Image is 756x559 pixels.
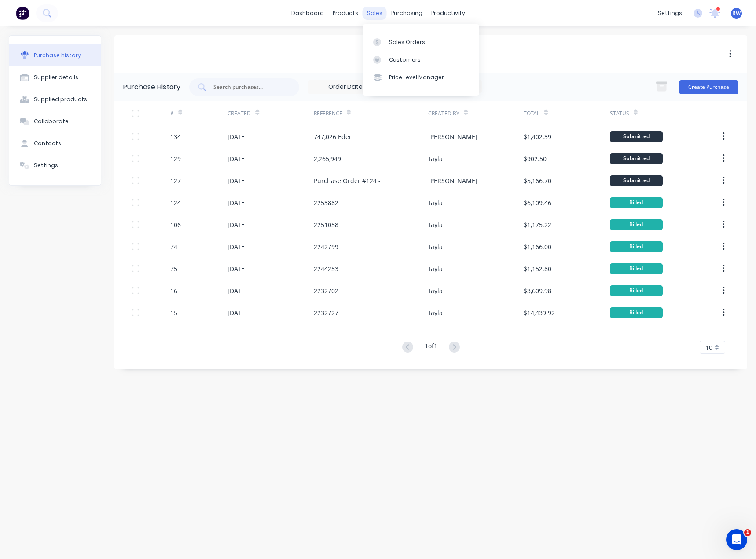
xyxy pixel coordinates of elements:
[524,132,551,141] div: $1,402.39
[314,176,381,185] div: Purchase Order #124 -
[679,80,738,94] button: Create Purchase
[9,132,101,154] button: Contacts
[524,286,551,295] div: $3,609.98
[314,264,338,273] div: 2244253
[314,308,338,317] div: 2232727
[524,198,551,207] div: $6,109.46
[428,242,443,251] div: Tayla
[653,7,686,20] div: settings
[610,241,663,252] div: Billed
[610,263,663,274] div: Billed
[228,198,247,207] div: [DATE]
[170,198,181,207] div: 124
[524,110,539,118] div: Total
[228,264,247,273] div: [DATE]
[389,38,425,46] div: Sales Orders
[524,242,551,251] div: $1,166.00
[387,7,427,20] div: purchasing
[610,110,629,118] div: Status
[314,110,342,118] div: Reference
[314,132,353,141] div: 747,026 Eden
[428,176,477,185] div: [PERSON_NAME]
[34,140,61,147] div: Contacts
[228,220,247,229] div: [DATE]
[9,88,101,110] button: Supplied products
[314,286,338,295] div: 2232702
[428,220,443,229] div: Tayla
[610,131,663,142] div: Submitted
[228,132,247,141] div: [DATE]
[610,197,663,208] div: Billed
[170,286,177,295] div: 16
[228,176,247,185] div: [DATE]
[170,176,181,185] div: 127
[170,242,177,251] div: 74
[213,83,286,92] input: Search purchases...
[744,529,751,536] span: 1
[34,96,87,103] div: Supplied products
[314,220,338,229] div: 2251058
[610,219,663,230] div: Billed
[610,153,663,164] div: Submitted
[428,198,443,207] div: Tayla
[363,69,479,86] a: Price Level Manager
[428,154,443,163] div: Tayla
[34,118,69,125] div: Collaborate
[610,175,663,186] div: Submitted
[308,81,382,94] input: Order Date
[228,110,251,118] div: Created
[314,198,338,207] div: 2253882
[287,7,328,20] a: dashboard
[170,154,181,163] div: 129
[314,154,341,163] div: 2,265,949
[524,176,551,185] div: $5,166.70
[524,154,547,163] div: $902.50
[363,7,387,20] div: sales
[428,264,443,273] div: Tayla
[363,51,479,69] a: Customers
[428,132,477,141] div: [PERSON_NAME]
[389,74,444,81] div: Price Level Manager
[428,286,443,295] div: Tayla
[610,285,663,296] div: Billed
[314,242,338,251] div: 2242799
[363,33,479,51] a: Sales Orders
[328,7,363,20] div: products
[524,264,551,273] div: $1,152.80
[123,82,180,92] div: Purchase History
[427,7,470,20] div: productivity
[228,308,247,317] div: [DATE]
[34,162,58,169] div: Settings
[428,308,443,317] div: Tayla
[34,74,78,81] div: Supplier details
[170,264,177,273] div: 75
[170,132,181,141] div: 134
[228,242,247,251] div: [DATE]
[524,220,551,229] div: $1,175.22
[9,154,101,177] button: Settings
[726,529,747,550] iframe: Intercom live chat
[524,308,555,317] div: $14,439.92
[610,307,663,318] div: Billed
[705,343,712,352] span: 10
[170,308,177,317] div: 15
[228,154,247,163] div: [DATE]
[425,341,437,354] div: 1 of 1
[9,44,101,66] button: Purchase history
[170,220,181,229] div: 106
[9,66,101,88] button: Supplier details
[389,56,421,64] div: Customers
[228,286,247,295] div: [DATE]
[16,7,29,20] img: Factory
[732,9,741,17] span: RW
[9,110,101,132] button: Collaborate
[170,110,174,118] div: #
[34,51,81,59] div: Purchase history
[428,110,459,118] div: Created By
